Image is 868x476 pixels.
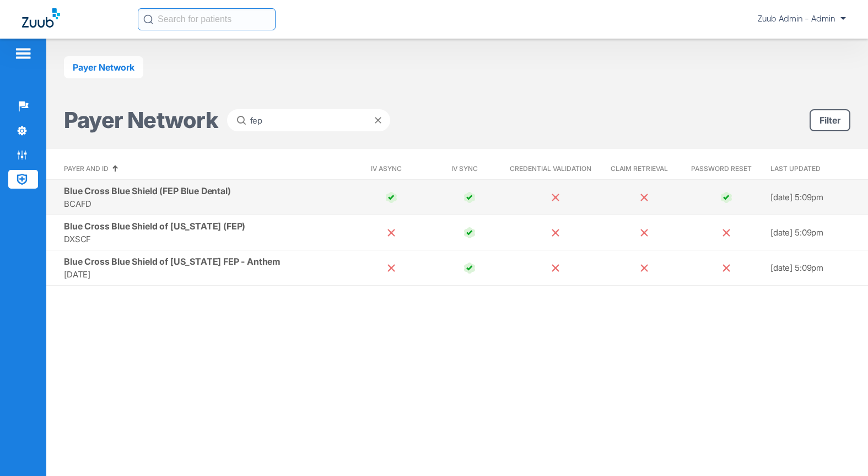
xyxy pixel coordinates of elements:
[138,8,276,30] input: Search for patients
[386,192,397,203] img: check icon
[770,164,850,173] div: Last Updated
[64,109,218,131] h2: Payer Network
[691,164,752,173] span: Password Reset
[22,8,60,28] img: Zuub Logo
[227,109,390,131] input: Search by payer name or payer ID
[464,192,475,203] img: check icon
[758,14,846,25] span: Zuub Admin - Admin
[509,164,602,173] div: Credential Validation
[143,14,153,24] img: Search Icon
[611,164,668,173] span: Claim Retrieval
[64,256,281,267] span: Blue Cross Blue Shield of Wisconsin FEP - Anthem
[64,268,348,281] span: [DATE]
[810,109,850,131] button: Filter
[64,221,245,232] span: Blue Cross Blue Shield of South Carolina (FEP)
[770,263,823,273] span: [DATE] 5:09PM
[607,164,682,173] div: Claim Retrieval
[464,263,475,274] img: check icon
[371,164,402,173] span: IV Async
[770,192,823,202] span: [DATE] 5:09PM
[691,164,762,173] div: Password Reset
[64,164,109,173] span: Payer and ID
[451,164,478,173] span: IV Sync
[770,164,821,173] span: Last Updated
[64,197,348,210] span: BCAFD
[64,185,231,196] span: Blue Cross Blue Shield (FEP Blue Dental)
[721,192,732,203] img: check icon
[464,227,475,238] img: check icon
[357,164,426,173] div: IV Async
[435,164,504,173] div: IV Sync
[64,164,348,173] div: Payer and ID
[64,233,348,245] span: DXSCF
[14,47,32,60] img: hamburger-icon
[510,164,591,173] span: Credential Validation
[64,56,143,78] a: Payer Network
[770,227,823,238] span: [DATE] 5:09PM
